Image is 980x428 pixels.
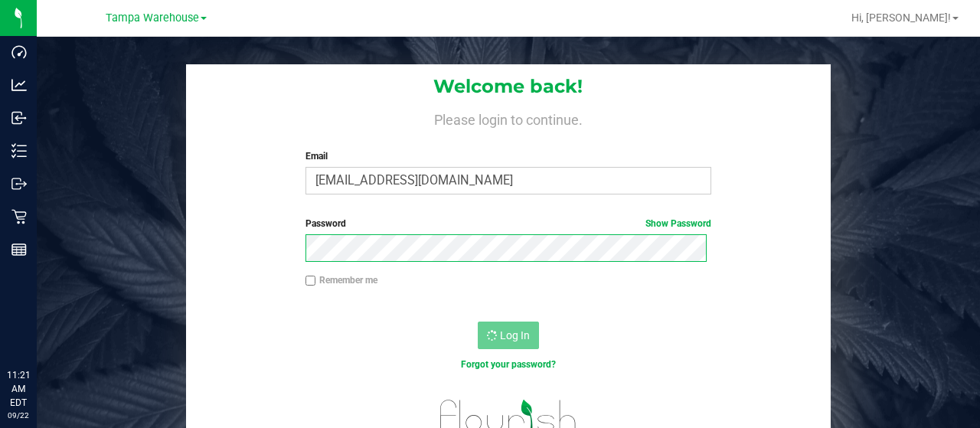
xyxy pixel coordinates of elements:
span: Password [305,218,346,229]
span: Hi, [PERSON_NAME]! [851,11,951,24]
inline-svg: Analytics [11,77,27,93]
inline-svg: Inventory [11,143,27,158]
inline-svg: Outbound [11,176,27,191]
input: Remember me [305,276,316,286]
a: Forgot your password? [461,359,556,370]
span: Tampa Warehouse [106,11,199,25]
button: Log In [478,322,539,349]
h4: Please login to continue. [186,109,830,128]
span: Log In [500,329,530,341]
label: Remember me [305,273,377,287]
inline-svg: Dashboard [11,44,27,60]
p: 11:21 AM EDT [7,368,30,410]
h1: Welcome back! [186,77,830,96]
a: Show Password [645,218,711,229]
inline-svg: Reports [11,242,27,257]
inline-svg: Inbound [11,110,27,126]
p: 09/22 [7,410,30,421]
label: Email [305,149,712,163]
inline-svg: Retail [11,209,27,224]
